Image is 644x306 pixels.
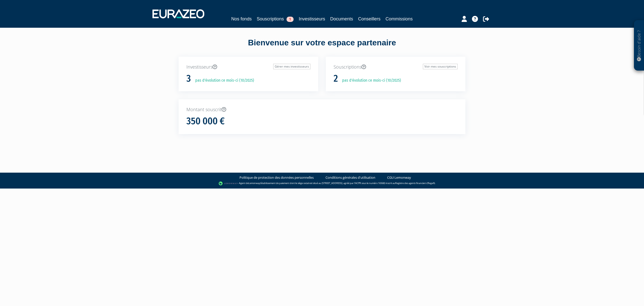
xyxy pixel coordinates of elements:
[339,78,401,83] p: pas d'évolution ce mois-ci (10/2025)
[239,175,314,180] a: Politique de protection des données personnelles
[326,175,375,180] a: Conditions générales d'utilisation
[636,23,642,68] p: Besoin d'aide ?
[186,116,225,127] h1: 350 000 €
[387,175,411,180] a: CGU Lemonway
[334,64,458,70] p: Souscriptions
[395,181,435,185] a: Registre des agents financiers (Regafi)
[287,17,294,22] span: 1
[186,64,310,70] p: Investisseurs
[299,15,325,22] a: Investisseurs
[358,15,381,22] a: Conseillers
[192,78,254,83] p: pas d'évolution ce mois-ci (10/2025)
[152,9,204,18] img: 1732889491-logotype_eurazeo_blanc_rvb.png
[219,181,238,186] img: logo-lemonway.png
[5,181,639,186] div: - Agent de (établissement de paiement dont le siège social est situé au [STREET_ADDRESS], agréé p...
[386,15,413,22] a: Commissions
[334,73,338,84] h1: 2
[423,64,458,69] a: Voir mes souscriptions
[175,37,469,57] div: Bienvenue sur votre espace partenaire
[257,15,294,22] a: Souscriptions1
[231,15,252,22] a: Nos fonds
[330,15,353,22] a: Documents
[186,73,191,84] h1: 3
[186,106,458,113] p: Montant souscrit
[273,64,310,69] a: Gérer mes investisseurs
[249,181,260,185] a: Lemonway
